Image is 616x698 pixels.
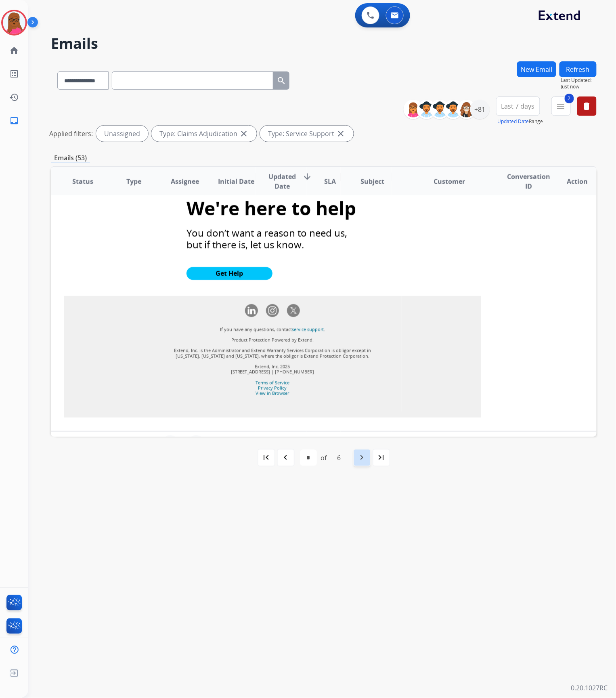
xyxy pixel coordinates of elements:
span: Last Updated: [561,77,597,84]
button: New Email [517,61,556,77]
p: Extend, Inc. is the Administrator and Extend Warranty Services Corporation is obligor except in [... [168,348,377,358]
span: Type [126,176,141,186]
span: Assignee [171,176,199,186]
a: service support [292,326,324,332]
div: +81 [470,100,490,119]
h2: Emails [51,36,597,52]
span: Customer [434,176,465,186]
mat-icon: navigate_before [281,453,291,463]
mat-icon: navigate_next [357,453,367,463]
mat-icon: search [277,76,286,86]
mat-icon: history [9,92,19,102]
span: Last 7 days [501,105,535,108]
div: Type: Service Support [260,126,354,142]
img: Instagram [266,304,279,317]
span: Range [498,118,543,125]
button: Updated Date [498,118,529,125]
img: avatar [3,11,25,34]
span: [STREET_ADDRESS] | [PHONE_NUMBER] [231,369,314,375]
span: SLA [324,176,336,186]
mat-icon: arrow_downward [302,172,312,181]
span: Conversation ID [507,172,550,191]
img: X [287,304,300,317]
span: Extend, Inc. 2025 [255,363,290,369]
strong: Get Help [216,269,243,278]
a: View in Browser [256,390,289,396]
th: Action [545,167,597,195]
div: Type: Claims Adjudication [151,126,257,142]
mat-icon: home [9,46,19,55]
span: Subject [361,176,385,186]
mat-icon: list_alt [9,69,19,79]
mat-icon: close [336,129,346,138]
mat-icon: last_page [377,453,386,463]
div: 6 [331,450,348,466]
mat-icon: delete [582,101,592,111]
p: 0.20.1027RC [571,683,608,693]
button: + [162,435,178,451]
mat-icon: menu [556,101,566,111]
span: Status [72,176,93,186]
a: Terms of Service [256,379,289,386]
p: If you have any questions, contact . [168,327,377,332]
div: Unassigned [96,126,148,142]
a: Privacy Policy [258,385,287,391]
div: of [321,453,327,463]
span: We're here to help [186,195,356,220]
img: LinkedIn [245,304,258,317]
mat-icon: close [239,129,249,138]
button: Refresh [559,61,597,77]
span: 2 [565,94,574,103]
mat-icon: first_page [262,453,271,463]
p: Emails (53) [51,153,90,163]
span: Initial Date [218,176,254,186]
span: Updated Date [268,172,296,191]
span: You don’t want a reason to need us, but if there is, let us know. [186,226,347,251]
a: Get Help [186,267,272,280]
button: 2 [551,96,571,116]
button: Last 7 days [496,96,540,116]
p: Applied filters: [49,129,93,138]
p: Product Protection Powered by Extend. [168,337,377,342]
span: Just now [561,84,597,90]
mat-icon: inbox [9,116,19,126]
